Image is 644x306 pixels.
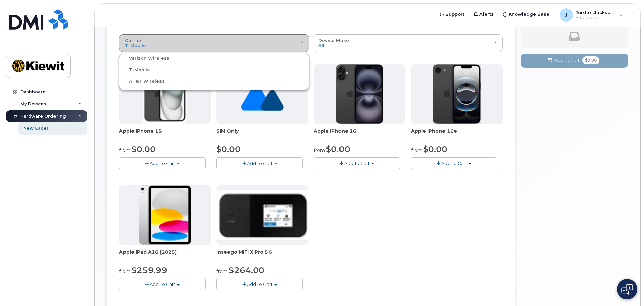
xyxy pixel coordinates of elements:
button: Add To Cart [314,157,400,169]
span: Add To Cart [247,281,273,287]
div: SIM Only [216,128,308,141]
span: $0.00 [132,144,156,154]
button: Add To Cart [411,157,497,169]
label: AT&T Wireless [121,77,165,85]
span: Device Make [318,38,349,43]
button: Add To Cart [216,278,303,290]
span: All [318,43,324,48]
span: Add To Cart [150,161,175,166]
div: Jordan.Jackson2 [555,8,628,22]
img: inseego5g.jpg [216,190,308,240]
button: Device Make All [313,34,503,52]
span: Add To Cart [150,281,175,287]
span: T-Mobile [125,43,146,48]
span: Add To Cart [247,161,273,166]
small: from [411,147,422,154]
div: Apple iPhone 15 [119,128,211,141]
div: Apple iPhone 16e [411,128,503,141]
img: iphone_16_plus.png [336,64,383,124]
span: $259.99 [132,265,167,275]
button: Add To Cart [119,278,206,290]
span: Add To Cart [441,161,467,166]
small: from [216,268,228,274]
span: Alerts [479,11,494,18]
img: ipad_11.png [139,185,191,245]
a: Knowledge Base [498,8,554,21]
img: Open chat [621,284,633,295]
div: Apple iPad A16 (2025) [119,249,211,262]
span: Add To Cart [344,161,370,166]
button: Add to Cart $0.00 [521,54,628,68]
img: no_image_found-2caef05468ed5679b831cfe6fc140e25e0c280774317ffc20a367ab7fd17291e.png [241,64,284,124]
span: $0.00 [582,56,599,64]
small: from [119,268,131,274]
label: T-Mobile [121,66,150,74]
button: Add To Cart [216,157,303,169]
span: Employee [576,15,616,20]
img: iphone15.jpg [143,64,187,124]
span: Carrier [125,38,142,43]
img: iphone16e.png [433,64,481,124]
span: $264.00 [229,265,264,275]
div: Inseego MiFi X Pro 5G [216,249,308,262]
a: Support [435,8,469,21]
span: $0.00 [423,144,448,154]
span: Knowledge Base [509,11,549,18]
label: Verizon Wireless [121,54,169,62]
a: Alerts [469,8,498,21]
small: from [314,147,325,154]
span: Add to Cart [554,57,580,64]
div: Apple iPhone 16 [314,128,405,141]
button: Carrier T-Mobile [119,34,309,52]
button: Add To Cart [119,157,206,169]
span: J [565,11,568,19]
small: from [119,147,131,154]
span: $0.00 [326,144,350,154]
span: $0.00 [216,144,241,154]
span: Support [445,11,464,18]
span: Jordan.Jackson2 [576,10,616,15]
